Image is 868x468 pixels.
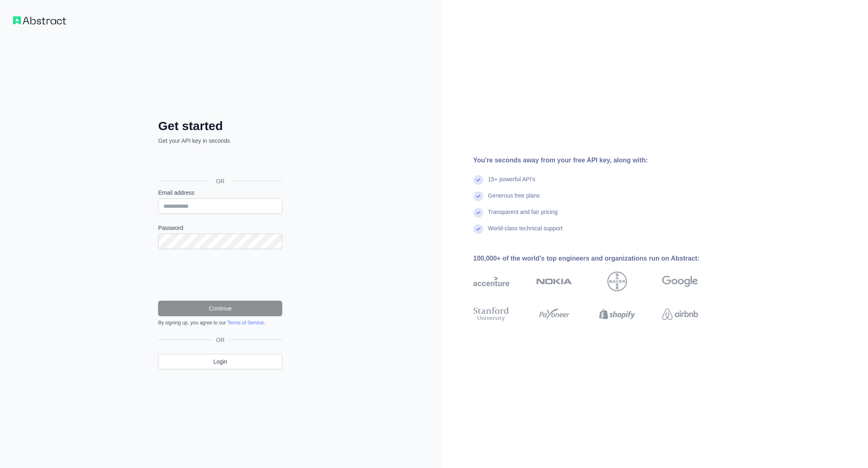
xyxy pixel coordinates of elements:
[473,254,724,263] div: 100,000+ of the world's top engineers and organizations run on Abstract:
[158,301,282,316] button: Continue
[227,320,263,326] a: Terms of Service
[473,208,483,218] img: check mark
[536,272,572,291] img: nokia
[158,189,282,197] label: Email address
[158,259,282,291] iframe: reCAPTCHA
[158,154,281,172] div: Sign in with Google. Opens in new tab
[488,191,540,208] div: Generous free plans
[473,155,724,165] div: You're seconds away from your free API key, along with:
[473,224,483,234] img: check mark
[488,224,563,241] div: World-class technical support
[213,336,228,344] span: OR
[662,272,698,291] img: google
[158,137,282,145] p: Get your API key in seconds
[536,305,572,323] img: payoneer
[473,175,483,185] img: check mark
[158,354,282,369] a: Login
[158,319,282,326] div: By signing up, you agree to our .
[599,305,635,323] img: shopify
[473,305,509,323] img: stanford university
[488,175,536,191] div: 15+ powerful API's
[473,272,509,291] img: accenture
[210,177,231,185] span: OR
[488,208,558,224] div: Transparent and fair pricing
[607,272,627,291] img: bayer
[13,16,66,25] img: Workflow
[154,154,285,172] iframe: Sign in with Google Button
[158,224,282,232] label: Password
[158,119,282,133] h2: Get started
[473,191,483,201] img: check mark
[662,305,698,323] img: airbnb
